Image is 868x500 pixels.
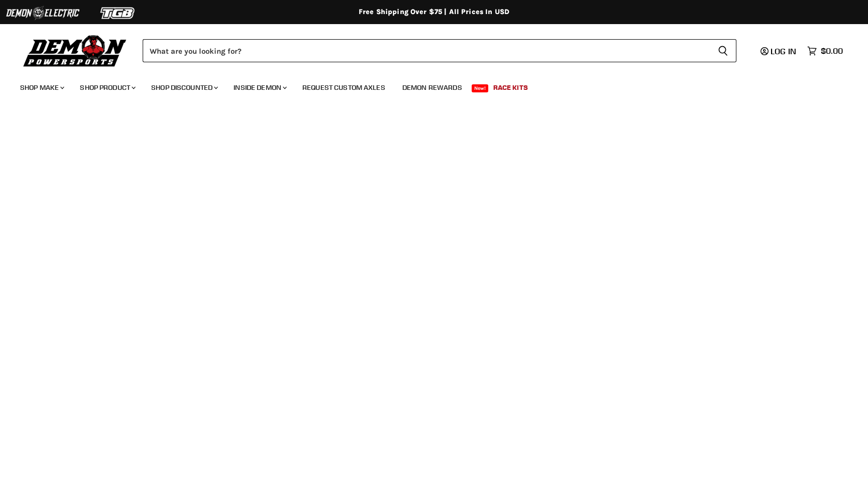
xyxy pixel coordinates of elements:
[20,33,130,68] img: Demon Powersports
[80,4,156,23] img: TGB Logo 2
[13,77,70,98] a: Shop Make
[226,77,293,98] a: Inside Demon
[5,4,80,23] img: Demon Electric Logo 2
[13,73,840,98] ul: Main menu
[802,44,848,58] a: $0.00
[295,77,393,98] a: Request Custom Axles
[771,46,796,56] span: Log in
[395,77,470,98] a: Demon Rewards
[143,39,710,62] input: Search
[756,47,802,56] a: Log in
[32,8,836,17] div: Free Shipping Over $75 | All Prices In USD
[821,46,843,56] span: $0.00
[472,84,489,92] span: New!
[72,77,142,98] a: Shop Product
[486,77,535,98] a: Race Kits
[710,39,736,62] button: Search
[144,77,224,98] a: Shop Discounted
[143,39,736,62] form: Product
